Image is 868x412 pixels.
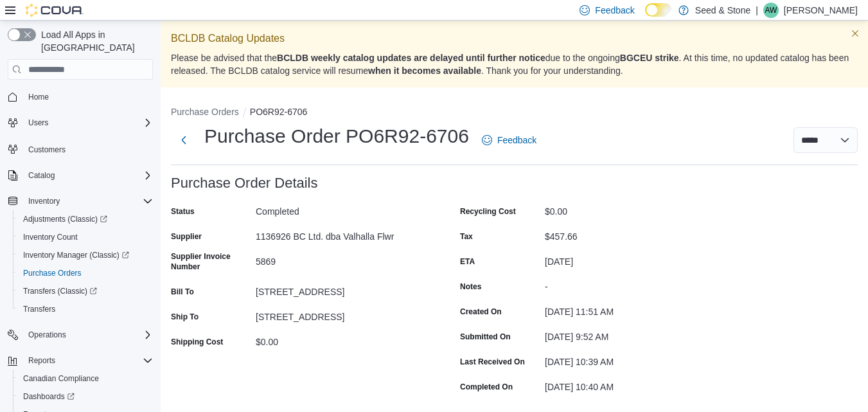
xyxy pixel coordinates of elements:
a: Dashboards [13,388,158,406]
button: Reports [23,353,60,368]
button: Dismiss this callout [847,26,863,41]
a: Inventory Manager (Classic) [18,247,134,263]
div: [STREET_ADDRESS] [256,307,428,322]
nav: An example of EuiBreadcrumbs [171,105,858,121]
p: Please be advised that the due to the ongoing . At this time, no updated catalog has been release... [171,51,858,77]
div: [DATE] 10:39 AM [545,352,717,367]
span: Reports [28,355,55,366]
div: [DATE] [545,251,717,267]
button: Purchase Orders [171,107,239,117]
h3: Purchase Order Details [171,175,318,191]
strong: BCLDB weekly catalog updates are delayed until further notice [277,53,545,63]
span: Customers [23,141,153,157]
div: [DATE] 9:52 AM [545,327,717,342]
span: Transfers [18,301,153,317]
a: Inventory Count [18,229,83,245]
div: [STREET_ADDRESS] [256,282,428,297]
button: Inventory Count [13,228,158,246]
span: Transfers [23,304,55,314]
div: 5869 [256,251,428,267]
button: Purchase Orders [13,264,158,282]
span: Customers [28,145,66,155]
label: Shipping Cost [171,337,223,347]
a: Inventory Manager (Classic) [13,246,158,264]
span: Dashboards [18,389,153,404]
label: Recycling Cost [460,206,516,217]
span: Purchase Orders [18,265,153,281]
label: Notes [460,282,481,292]
span: Adjustments (Classic) [23,214,107,224]
p: | [756,3,758,18]
span: Feedback [595,4,634,17]
span: Transfers (Classic) [18,283,153,299]
div: Completed [256,201,428,217]
div: $457.66 [545,226,717,242]
span: Home [23,89,153,105]
a: Customers [23,142,71,157]
div: [DATE] 11:51 AM [545,301,717,317]
span: Users [28,118,48,128]
button: PO6R92-6706 [250,107,308,117]
span: Catalog [28,170,55,181]
span: Canadian Compliance [18,371,153,386]
button: Inventory [3,192,158,210]
button: Transfers [13,300,158,318]
label: Created On [460,307,502,317]
span: Inventory [23,193,153,209]
label: Ship To [171,312,199,322]
div: $0.00 [256,332,428,347]
span: AW [765,3,777,18]
label: Supplier Invoice Number [171,251,251,272]
span: Operations [23,327,153,343]
span: Load All Apps in [GEOGRAPHIC_DATA] [36,28,153,54]
label: ETA [460,256,475,267]
span: Users [23,115,153,130]
a: Canadian Compliance [18,371,104,386]
div: 1136926 BC Ltd. dba Valhalla Flwr [256,226,428,242]
span: Dashboards [23,391,75,402]
span: Inventory [28,196,60,206]
button: Customers [3,139,158,158]
span: Home [28,92,49,102]
label: Tax [460,231,473,242]
span: Canadian Compliance [23,373,99,384]
span: Inventory Manager (Classic) [23,250,129,260]
button: Users [23,115,53,130]
button: Catalog [3,166,158,184]
a: Adjustments (Classic) [13,210,158,228]
span: Adjustments (Classic) [18,211,153,227]
button: Reports [3,352,158,370]
label: Bill To [171,287,194,297]
a: Transfers [18,301,60,317]
label: Submitted On [460,332,511,342]
a: Transfers (Classic) [13,282,158,300]
button: Inventory [23,193,65,209]
span: Inventory Manager (Classic) [18,247,153,263]
p: BCLDB Catalog Updates [171,31,858,46]
button: Operations [3,326,158,344]
button: Home [3,87,158,106]
a: Feedback [477,127,542,153]
button: Operations [23,327,71,343]
a: Adjustments (Classic) [18,211,112,227]
span: Inventory Count [23,232,78,242]
a: Purchase Orders [18,265,87,281]
input: Dark Mode [645,3,672,17]
div: $0.00 [545,201,717,217]
div: - [545,276,717,292]
button: Canadian Compliance [13,370,158,388]
button: Catalog [23,168,60,183]
div: Alex Wang [763,3,779,18]
span: Operations [28,330,66,340]
label: Last Received On [460,357,525,367]
label: Completed On [460,382,513,392]
button: Users [3,114,158,132]
strong: BGCEU strike [620,53,679,63]
span: Purchase Orders [23,268,82,278]
label: Status [171,206,195,217]
h1: Purchase Order PO6R92-6706 [204,123,469,149]
span: Catalog [23,168,153,183]
strong: when it becomes available [368,66,481,76]
span: Transfers (Classic) [23,286,97,296]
